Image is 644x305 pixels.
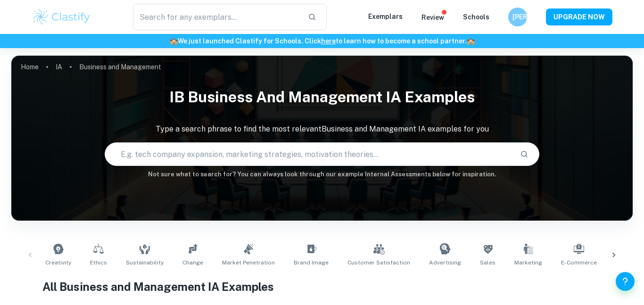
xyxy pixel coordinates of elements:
[11,82,633,112] h1: IB Business and Management IA examples
[321,37,336,45] a: here
[516,146,532,162] button: Search
[133,4,300,30] input: Search for any exemplars...
[480,258,495,267] span: Sales
[2,36,642,46] h6: We just launched Clastify for Schools. Click to learn how to become a school partner.
[467,37,475,45] span: 🏫
[429,258,461,267] span: Advertising
[222,258,275,267] span: Market Penetration
[421,12,444,23] p: Review
[508,8,527,26] button: [PERSON_NAME]
[368,11,403,22] p: Exemplars
[170,37,178,45] span: 🏫
[463,13,489,21] a: Schools
[11,170,633,179] h6: Not sure what to search for? You can always look through our example Internal Assessments below f...
[79,62,161,72] p: Business and Management
[42,278,602,295] h1: All Business and Management IA Examples
[90,258,107,267] span: Ethics
[182,258,203,267] span: Change
[512,12,523,22] h6: [PERSON_NAME]
[45,258,71,267] span: Creativity
[105,141,513,167] input: E.g. tech company expansion, marketing strategies, motivation theories...
[294,258,329,267] span: Brand Image
[56,60,62,74] a: IA
[616,272,635,291] button: Help and Feedback
[561,258,597,267] span: E-commerce
[514,258,542,267] span: Marketing
[21,60,39,74] a: Home
[347,258,410,267] span: Customer Satisfaction
[11,124,633,135] p: Type a search phrase to find the most relevant Business and Management IA examples for you
[546,8,612,25] button: UPGRADE NOW
[126,258,164,267] span: Sustainability
[32,8,91,26] img: Clastify logo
